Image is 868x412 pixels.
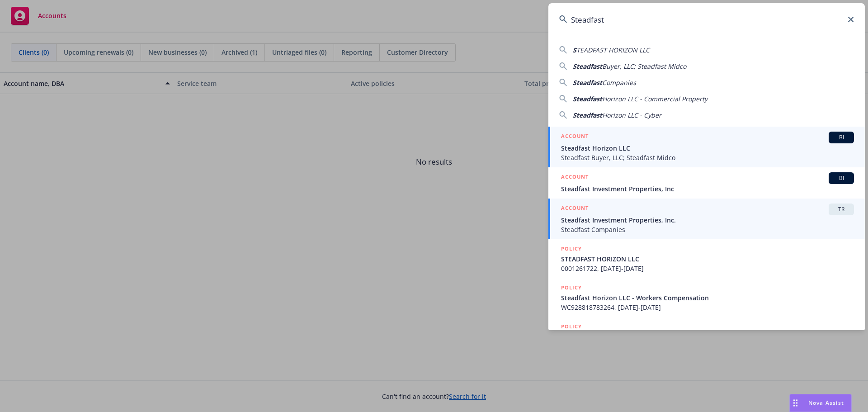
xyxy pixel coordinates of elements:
[561,153,854,162] span: Steadfast Buyer, LLC; Steadfast Midco
[548,127,865,167] a: ACCOUNTBISteadfast Horizon LLCSteadfast Buyer, LLC; Steadfast Midco
[548,167,865,199] a: ACCOUNTBISteadfast Investment Properties, Inc
[573,111,602,119] span: Steadfast
[561,254,854,264] span: STEADFAST HORIZON LLC
[832,133,850,142] span: BI
[561,204,589,214] h5: ACCOUNT
[602,78,636,87] span: Companies
[602,62,686,71] span: Buyer, LLC; Steadfast Midco
[561,244,582,253] h5: POLICY
[561,293,854,303] span: Steadfast Horizon LLC - Workers Compensation
[832,174,850,182] span: BI
[561,303,854,312] span: WC928818783264, [DATE]-[DATE]
[548,3,865,36] input: Search...
[789,394,852,412] button: Nova Assist
[561,215,854,225] span: Steadfast Investment Properties, Inc.
[573,62,602,71] span: Steadfast
[548,199,865,239] a: ACCOUNTTRSteadfast Investment Properties, Inc.Steadfast Companies
[548,278,865,317] a: POLICYSteadfast Horizon LLC - Workers CompensationWC928818783264, [DATE]-[DATE]
[561,172,589,183] h5: ACCOUNT
[561,184,854,194] span: Steadfast Investment Properties, Inc
[808,399,844,407] span: Nova Assist
[790,394,801,412] div: Drag to move
[573,95,602,103] span: Steadfast
[602,95,708,103] span: Horizon LLC - Commercial Property
[548,239,865,278] a: POLICYSTEADFAST HORIZON LLC0001261722, [DATE]-[DATE]
[561,264,854,273] span: 0001261722, [DATE]-[DATE]
[561,225,854,234] span: Steadfast Companies
[576,46,650,54] span: TEADFAST HORIZON LLC
[561,143,854,153] span: Steadfast Horizon LLC
[573,46,576,54] span: S
[832,205,850,213] span: TR
[602,111,661,119] span: Horizon LLC - Cyber
[561,322,582,331] h5: POLICY
[561,283,582,292] h5: POLICY
[561,132,589,142] h5: ACCOUNT
[548,317,865,356] a: POLICY
[573,78,602,87] span: Steadfast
